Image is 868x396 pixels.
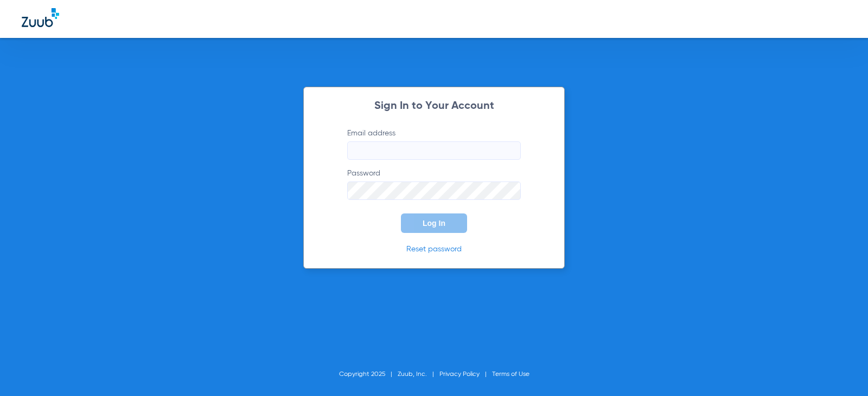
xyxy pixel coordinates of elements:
[401,213,467,233] button: Log In
[331,101,537,112] h2: Sign In to Your Account
[339,369,398,380] li: Copyright 2025
[22,8,59,27] img: Zuub Logo
[347,181,521,200] input: Password
[398,369,439,380] li: Zuub, Inc.
[492,371,529,378] a: Terms of Use
[347,141,521,160] input: Email address
[347,168,521,200] label: Password
[439,371,480,378] a: Privacy Policy
[423,219,445,228] span: Log In
[347,128,521,160] label: Email address
[406,245,462,253] a: Reset password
